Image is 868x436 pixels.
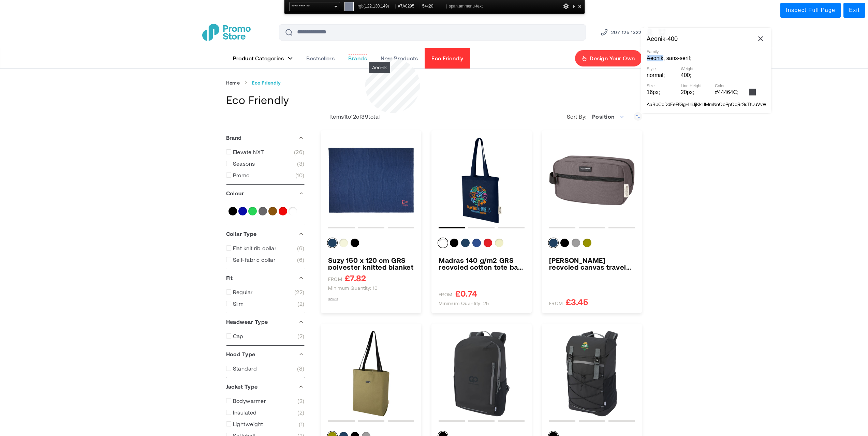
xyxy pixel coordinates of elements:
a: Joey GRS recycled canvas versatile tote bag 14L [328,331,414,417]
span: 122 [365,4,372,9]
label: Sort By [567,113,588,120]
h3: [PERSON_NAME] recycled canvas travel accessory pouch bag 3.5L [549,257,635,270]
span: | [420,4,421,9]
span: 2 [297,300,304,307]
span: x [422,2,444,11]
a: Standard 8 [226,365,305,372]
div: Solid black [351,239,359,247]
a: Phone [600,28,642,36]
a: Bodywarmer 2 [226,397,305,404]
span: Slim [233,300,244,307]
span: 20px ; [681,89,694,95]
div: Red [484,239,492,247]
a: Insulated 2 [226,409,305,416]
div: Navy [461,239,470,247]
a: Lightweight 1 [226,421,305,427]
span: Flat knit rib collar [233,245,277,252]
h1: Eco Friendly [226,92,642,107]
span: Style [647,67,681,71]
span: 16px ; [647,89,660,95]
span: 2 [297,333,304,340]
a: Promo 10 [226,172,305,179]
span: 54 [422,4,427,9]
span: £7.82 [345,274,366,282]
span: Brands [348,55,367,62]
span: #7A8295 [398,2,418,11]
span: Elevate NXT [233,149,264,155]
span: Color [715,84,749,88]
span: normal ; [647,72,665,78]
p: Items to of total [321,113,380,120]
a: store logo [202,24,251,41]
strong: Eco Friendly [252,80,281,86]
div: Close and Stop Picking [576,2,583,11]
span: 39 [361,113,368,120]
span: Eco Friendly [431,55,464,62]
span: Line Height [681,84,715,88]
div: Hood Type [226,346,305,363]
span: 130 [373,4,380,9]
a: Joey GRS recycled canvas travel accessory pouch bag 3.5L [549,257,635,270]
a: Seasons 3 [226,160,305,167]
a: Aqua 15.6&quot; GRS recycled water resistant laptop backpack 23L [549,331,635,417]
span: Size [647,84,681,88]
span: 20 [429,4,433,9]
span: 6 [297,245,304,252]
div: Solid black [450,239,458,247]
a: Black [229,207,237,215]
div: Exit [849,7,860,14]
div: Headwear Type [226,313,305,330]
a: Grey [259,207,267,215]
span: Lightweight [233,421,263,427]
span: | [395,4,396,9]
span: 8 [297,365,304,372]
span: #44464C ; [715,89,738,95]
span: Promo [233,172,250,179]
img: Joey GRS recycled canvas travel accessory pouch bag 3.5L [549,137,635,223]
a: Regular 22 [226,289,305,296]
button: Exit [843,3,865,18]
a: Set Descending Direction [634,112,642,121]
div: Navy [328,239,337,247]
span: 12 [351,113,356,120]
div: Beige [339,239,348,247]
a: Home [226,80,240,86]
a: Self-fabric collar 6 [226,256,305,263]
span: Bodywarmer [233,397,266,404]
span: 10 [295,172,305,179]
div: Colour [328,239,414,250]
a: Suzy 150 x 120 cm GRS polyester knitted blanket [328,257,414,270]
span: Minimum quantity: 10 [328,285,378,291]
span: £0.74 [455,289,477,298]
span: 6 [297,256,304,263]
div: Navy [549,239,558,247]
div: Natural [495,239,503,247]
a: Madras 140 g/m2 GRS recycled cotton tote bag 7L [439,257,525,270]
span: span [449,2,483,11]
div: Options [563,2,570,11]
div: Colour [549,239,635,250]
div: White [439,239,447,247]
div: Inspect Full Page [786,7,835,14]
a: White [289,207,297,215]
img: Madras 140 g/m2 GRS recycled cotton tote bag 7L [439,137,525,223]
span: Position [588,110,629,123]
span: | [446,4,447,9]
div: Colour [439,239,525,250]
a: Red [279,207,287,215]
span: Aeonik - 400 [647,36,678,42]
div: AaBbCcDdEeFfGgHhIiJjKkLlMmNnOoPpQqRrSsTtUuVvWwXxYyZz [647,101,766,108]
a: Slim 2 [226,300,305,307]
span: 3 [297,160,304,167]
img: Seasons [328,294,338,304]
span: 207 125 1322 [611,28,642,36]
span: Cap [233,333,244,340]
a: Green [248,207,257,215]
span: 149 [381,4,388,9]
span: Standard [233,365,257,372]
span: 22 [294,289,305,296]
div: Fit [226,269,305,286]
